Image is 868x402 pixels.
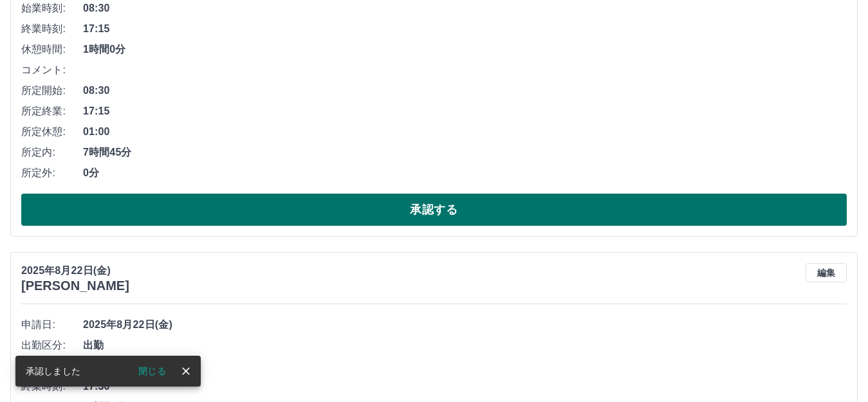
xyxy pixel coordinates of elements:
[21,379,83,394] span: 終業時刻:
[21,62,83,78] span: コメント:
[83,42,847,57] span: 1時間0分
[83,124,847,140] span: 01:00
[83,1,847,16] span: 08:30
[83,83,847,98] span: 08:30
[83,338,847,353] span: 出勤
[83,21,847,37] span: 17:15
[21,21,83,37] span: 終業時刻:
[176,361,196,381] button: close
[128,361,176,381] button: 閉じる
[21,124,83,140] span: 所定休憩:
[21,263,129,279] p: 2025年8月22日(金)
[83,317,847,333] span: 2025年8月22日(金)
[21,317,83,333] span: 申請日:
[806,263,847,282] button: 編集
[21,83,83,98] span: 所定開始:
[21,104,83,119] span: 所定終業:
[21,194,847,226] button: 承認する
[83,104,847,119] span: 17:15
[83,145,847,160] span: 7時間45分
[21,165,83,181] span: 所定外:
[21,42,83,57] span: 休憩時間:
[26,360,80,383] div: 承認しました
[21,145,83,160] span: 所定内:
[21,279,129,293] h3: [PERSON_NAME]
[21,1,83,16] span: 始業時刻:
[83,358,847,374] span: 08:30
[83,165,847,181] span: 0分
[21,338,83,353] span: 出勤区分:
[83,379,847,394] span: 17:30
